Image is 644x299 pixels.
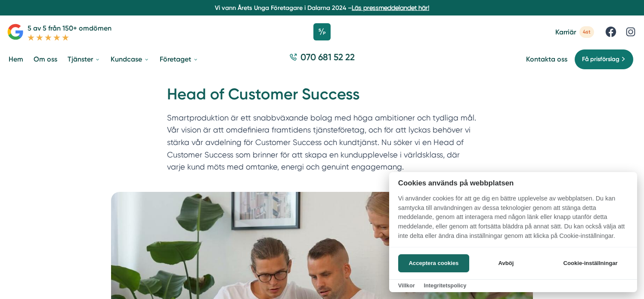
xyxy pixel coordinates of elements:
[389,179,637,187] h2: Cookies används på webbplatsen
[389,194,637,247] p: Vi använder cookies för att ge dig en bättre upplevelse av webbplatsen. Du kan samtycka till anvä...
[424,282,466,289] a: Integritetspolicy
[472,254,540,272] button: Avböj
[398,282,415,289] a: Villkor
[398,254,469,272] button: Acceptera cookies
[553,254,628,272] button: Cookie-inställningar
